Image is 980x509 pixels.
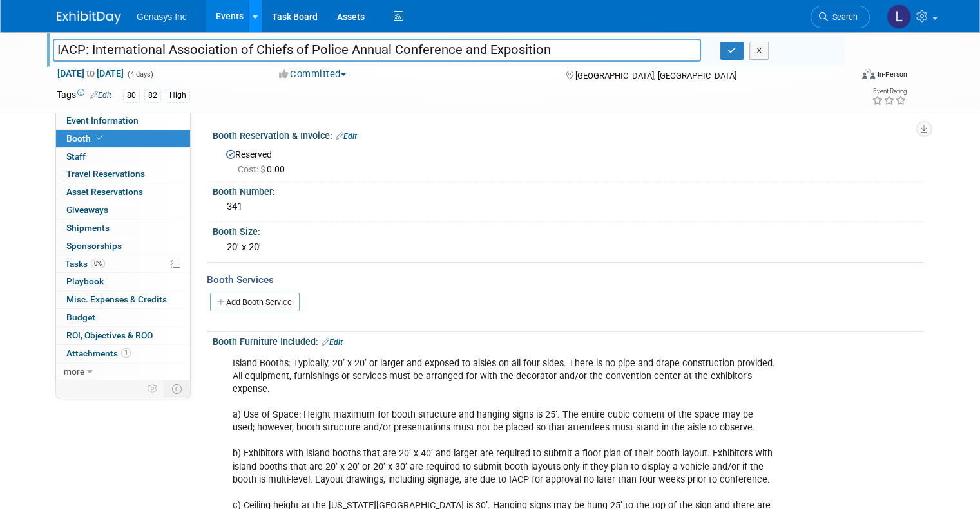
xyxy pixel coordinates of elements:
[84,68,97,79] span: to
[56,363,190,380] a: more
[56,309,190,326] a: Budget
[56,255,190,273] a: Tasks0%
[56,112,190,129] a: Event Information
[64,366,84,376] span: more
[144,89,161,102] div: 82
[56,130,190,147] a: Booth
[222,145,914,176] div: Reserved
[66,169,145,179] span: Travel Reservations
[862,69,875,79] img: Format-Inperson.png
[166,89,190,102] div: High
[66,330,153,340] span: ROI, Objectives & ROO
[66,241,122,251] span: Sponsorships
[56,273,190,290] a: Playbook
[66,223,110,233] span: Shipments
[121,348,131,358] span: 1
[749,42,769,60] button: X
[97,134,103,142] i: Booth reservation complete
[213,126,923,143] div: Booth Reservation & Invoice:
[210,293,300,311] a: Add Booth Service
[91,259,105,268] span: 0%
[66,151,86,162] span: Staff
[575,71,736,80] span: [GEOGRAPHIC_DATA], [GEOGRAPHIC_DATA]
[66,312,95,322] span: Budget
[142,380,164,397] td: Personalize Event Tab Strip
[811,6,870,28] a: Search
[66,205,108,215] span: Giveaways
[56,183,190,201] a: Asset Reservations
[222,237,914,257] div: 20' x 20'
[56,201,190,219] a: Giveaways
[877,69,907,79] div: In-Person
[828,12,858,22] span: Search
[66,348,131,358] span: Attachments
[213,182,923,198] div: Booth Number:
[782,67,907,86] div: Event Format
[56,237,190,255] a: Sponsorships
[213,222,923,238] div: Booth Size:
[126,70,153,79] span: (4 days)
[274,68,351,81] button: Committed
[164,380,191,397] td: Toggle Event Tabs
[90,91,111,100] a: Edit
[238,164,290,174] span: 0.00
[66,115,139,125] span: Event Information
[56,219,190,237] a: Shipments
[66,294,167,304] span: Misc. Expenses & Credits
[57,68,124,79] span: [DATE] [DATE]
[56,345,190,362] a: Attachments1
[66,187,143,197] span: Asset Reservations
[213,332,923,349] div: Booth Furniture Included:
[66,276,104,286] span: Playbook
[66,133,106,143] span: Booth
[56,291,190,308] a: Misc. Expenses & Credits
[207,273,923,287] div: Booth Services
[887,5,911,29] img: Lucy Temprano
[56,165,190,183] a: Travel Reservations
[57,88,111,103] td: Tags
[322,338,343,347] a: Edit
[65,259,105,269] span: Tasks
[872,88,907,95] div: Event Rating
[57,11,121,24] img: ExhibitDay
[336,132,357,141] a: Edit
[56,148,190,165] a: Staff
[222,197,914,217] div: 341
[238,164,267,174] span: Cost: $
[56,327,190,344] a: ROI, Objectives & ROO
[123,89,140,102] div: 80
[137,12,187,22] span: Genasys Inc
